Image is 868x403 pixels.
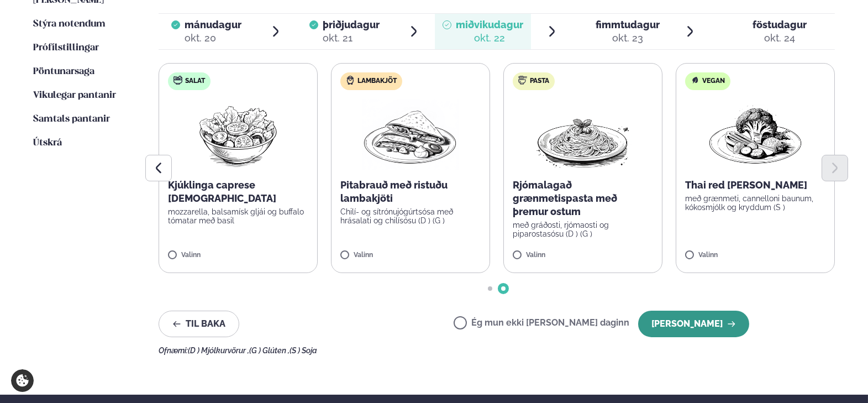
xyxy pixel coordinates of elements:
[534,99,632,170] img: Spagetti.png
[340,207,481,225] p: Chilí- og sítrónujógúrtsósa með hrásalati og chilísósu (D ) (G )
[159,346,835,355] div: Ofnæmi:
[753,19,807,30] span: föstudagur
[33,19,106,29] span: Stýra notendum
[518,76,527,85] img: pasta.svg
[530,77,549,86] span: Pasta
[33,41,99,55] a: Prófílstillingar
[188,346,249,355] span: (D ) Mjólkurvörur ,
[346,76,355,85] img: Lamb.svg
[707,99,804,170] img: Vegan.png
[691,76,699,85] img: Vegan.svg
[249,346,290,355] span: (G ) Glúten ,
[456,32,523,45] div: okt. 22
[513,221,653,238] p: með gráðosti, rjómaosti og piparostasósu (D ) (G )
[159,311,239,337] button: Til baka
[33,113,110,126] a: Samtals pantanir
[340,179,481,205] p: Pitabrauð með ristuðu lambakjöti
[822,155,848,181] button: Next slide
[33,67,94,76] span: Pöntunarsaga
[357,77,397,86] span: Lambakjöt
[33,18,106,31] a: Stýra notendum
[33,43,99,53] span: Prófílstillingar
[323,19,380,30] span: þriðjudagur
[190,99,287,170] img: Salad.png
[33,65,94,78] a: Pöntunarsaga
[290,346,317,355] span: (S ) Soja
[596,32,660,45] div: okt. 23
[145,155,172,181] button: Previous slide
[185,77,205,86] span: Salat
[168,179,308,205] p: Kjúklinga caprese [DEMOGRAPHIC_DATA]
[33,114,110,124] span: Samtals pantanir
[456,19,523,30] span: miðvikudagur
[173,76,182,85] img: salad.svg
[168,207,308,225] p: mozzarella, balsamísk gljái og buffalo tómatar með basil
[488,286,492,291] span: Go to slide 1
[11,369,34,392] a: Cookie settings
[702,77,725,86] span: Vegan
[596,19,660,30] span: fimmtudagur
[685,194,825,212] p: með grænmeti, cannelloni baunum, kókosmjólk og kryddum (S )
[685,179,825,192] p: Thai red [PERSON_NAME]
[33,137,62,150] a: Útskrá
[185,32,241,45] div: okt. 20
[501,286,506,291] span: Go to slide 2
[185,19,241,30] span: mánudagur
[33,138,62,148] span: Útskrá
[513,179,653,218] p: Rjómalagað grænmetispasta með þremur ostum
[33,89,116,102] a: Vikulegar pantanir
[362,99,459,170] img: Quesadilla.png
[323,32,380,45] div: okt. 21
[753,32,807,45] div: okt. 24
[638,311,749,337] button: [PERSON_NAME]
[33,91,116,100] span: Vikulegar pantanir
